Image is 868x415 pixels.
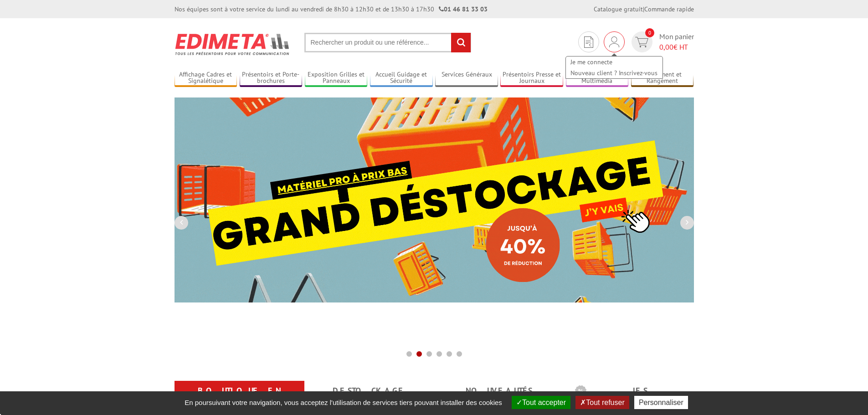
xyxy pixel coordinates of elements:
[594,5,694,14] div: |
[175,71,237,86] a: Affichage Cadres et Signalétique
[659,42,694,52] span: € HT
[594,5,643,13] a: Catalogue gratuit
[512,396,570,409] button: Tout accepter
[175,5,488,14] div: Nos équipes sont à votre service du lundi au vendredi de 8h30 à 12h30 et de 13h30 à 17h30
[240,71,303,86] a: Présentoirs et Porte-brochures
[305,71,368,86] a: Exposition Grilles et Panneaux
[566,67,663,78] a: Nouveau client ? Inscrivez-vous
[609,36,619,47] img: devis rapide
[451,33,471,52] input: rechercher
[304,33,471,52] input: Rechercher un produit ou une référence...
[634,396,688,409] button: Personnaliser (fenêtre modale)
[645,28,654,37] span: 0
[175,27,291,61] img: Présentoir, panneau, stand - Edimeta - PLV, affichage, mobilier bureau, entreprise
[604,31,625,52] div: Je me connecte Nouveau client ? Inscrivez-vous
[644,5,694,13] a: Commande rapide
[659,31,694,52] span: Mon panier
[500,71,563,86] a: Présentoirs Presse et Journaux
[635,37,648,47] img: devis rapide
[575,396,629,409] button: Tout refuser
[180,399,507,406] span: En poursuivant votre navigation, vous acceptez l'utilisation de services tiers pouvant installer ...
[435,71,498,86] a: Services Généraux
[315,383,423,399] a: Destockage
[629,31,694,52] a: devis rapide 0 Mon panier 0,00€ HT
[439,5,488,13] strong: 01 46 81 33 03
[659,42,673,51] span: 0,00
[575,383,689,401] b: Les promotions
[584,36,593,48] img: devis rapide
[445,383,553,399] a: nouveautés
[566,56,663,67] a: Je me connecte
[370,71,433,86] a: Accueil Guidage et Sécurité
